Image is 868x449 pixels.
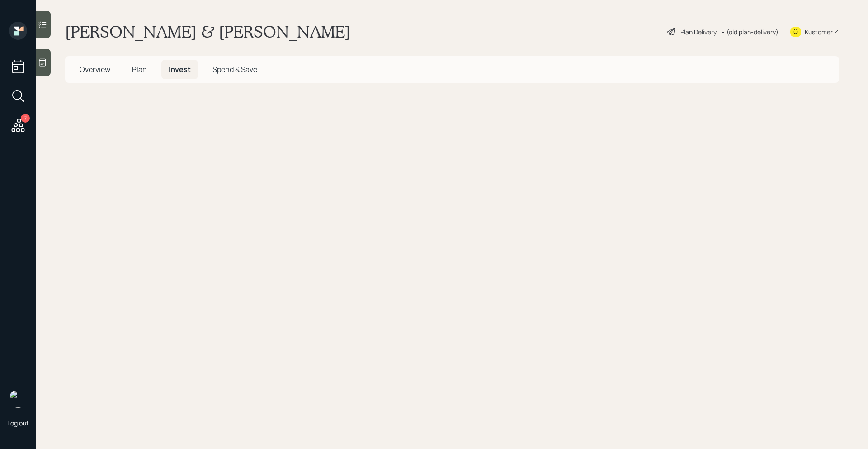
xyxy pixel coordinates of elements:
[805,27,833,37] div: Kustomer
[680,27,717,37] div: Plan Delivery
[80,64,110,74] span: Overview
[132,64,147,74] span: Plan
[7,419,29,427] div: Log out
[169,64,191,74] span: Invest
[65,22,350,42] h1: [PERSON_NAME] & [PERSON_NAME]
[212,64,257,74] span: Spend & Save
[9,390,27,408] img: michael-russo-headshot.png
[721,27,778,37] div: • (old plan-delivery)
[21,114,30,123] div: 7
